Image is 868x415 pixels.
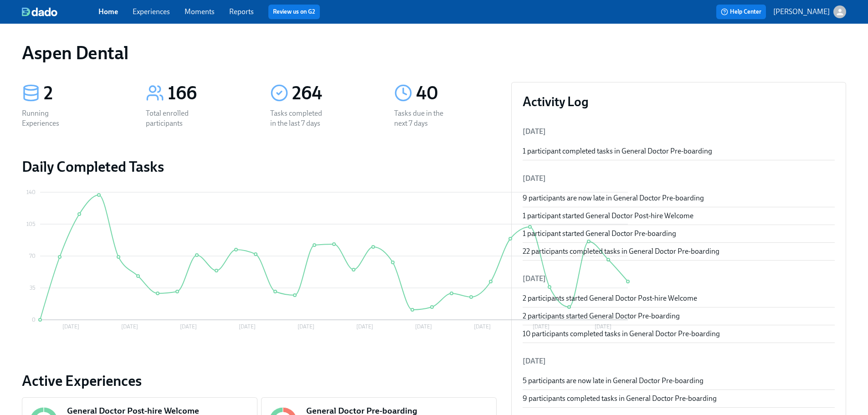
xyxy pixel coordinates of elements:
li: [DATE] [523,268,835,290]
tspan: [DATE] [415,323,432,330]
tspan: [DATE] [239,323,256,330]
img: dado [22,7,57,16]
span: Help Center [721,7,761,16]
div: 166 [168,82,248,105]
tspan: 105 [26,221,36,227]
div: 40 [416,82,496,105]
tspan: [DATE] [474,323,491,330]
tspan: [DATE] [180,323,197,330]
a: dado [22,7,98,16]
tspan: 70 [29,253,36,259]
tspan: 35 [30,285,36,291]
a: Review us on G2 [273,7,315,16]
h3: Activity Log [523,93,835,110]
tspan: [DATE] [121,323,138,330]
div: 9 participants are now late in General Doctor Pre-boarding [523,193,835,203]
a: Reports [229,7,254,16]
div: 264 [292,82,372,105]
div: 22 participants completed tasks in General Doctor Pre-boarding [523,246,835,256]
button: [PERSON_NAME] [773,5,846,18]
div: Tasks due in the next 7 days [394,108,452,128]
tspan: 140 [26,189,36,195]
tspan: 0 [32,317,36,323]
button: Review us on G2 [268,5,320,19]
div: 9 participants completed tasks in General Doctor Pre-boarding [523,394,835,404]
h2: Daily Completed Tasks [22,158,497,176]
div: 2 [44,82,124,105]
li: [DATE] [523,168,835,190]
div: 10 participants completed tasks in General Doctor Pre-boarding [523,329,835,339]
li: [DATE] [523,350,835,372]
div: 2 participants started General Doctor Post-hire Welcome [523,293,835,303]
div: Running Experiences [22,108,80,128]
a: Home [98,7,118,16]
div: 1 participant completed tasks in General Doctor Pre-boarding [523,146,835,156]
tspan: [DATE] [62,323,79,330]
div: 1 participant started General Doctor Pre-boarding [523,229,835,239]
h1: Aspen Dental [22,42,128,64]
div: 2 participants started General Doctor Pre-boarding [523,311,835,321]
div: Total enrolled participants [146,108,204,128]
div: 5 participants are now late in General Doctor Pre-boarding [523,376,835,386]
span: [DATE] [523,127,546,136]
div: 1 participant started General Doctor Post-hire Welcome [523,211,835,221]
a: Moments [185,7,215,16]
tspan: [DATE] [298,323,314,330]
a: Experiences [133,7,170,16]
a: Active Experiences [22,372,497,390]
tspan: [DATE] [356,323,373,330]
p: [PERSON_NAME] [773,7,830,17]
div: Tasks completed in the last 7 days [270,108,329,128]
button: Help Center [716,5,766,19]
